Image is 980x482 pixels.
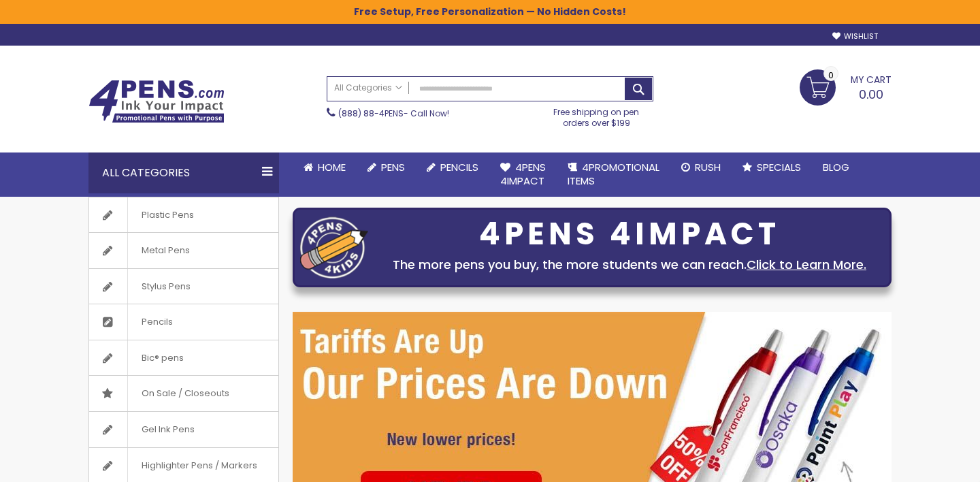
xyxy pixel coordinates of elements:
div: The more pens you buy, the more students we can reach. [375,255,884,274]
span: Rush [695,160,721,174]
a: Bic® pens [89,340,278,376]
div: Free shipping on pen orders over $199 [540,101,654,129]
a: Blog [812,152,860,182]
span: Pencils [440,160,478,174]
span: 4Pens 4impact [500,160,546,188]
a: 4Pens4impact [489,152,557,197]
div: 4PENS 4IMPACT [375,220,884,248]
span: - Call Now! [338,108,449,119]
a: Stylus Pens [89,269,278,304]
span: 4PROMOTIONAL ITEMS [568,160,659,188]
a: Gel Ink Pens [89,412,278,447]
a: Pencils [416,152,489,182]
span: On Sale / Closeouts [127,376,243,411]
a: Specials [732,152,812,182]
img: 4Pens Custom Pens and Promotional Products [88,80,225,123]
span: Pens [381,160,405,174]
span: Metal Pens [127,233,203,268]
a: (888) 88-4PENS [338,108,404,119]
span: 0.00 [859,86,883,103]
a: Rush [670,152,732,182]
a: Metal Pens [89,233,278,268]
a: Plastic Pens [89,197,278,233]
a: 4PROMOTIONALITEMS [557,152,670,197]
span: Specials [757,160,801,174]
span: Bic® pens [127,340,197,376]
a: Pencils [89,304,278,340]
span: Pencils [127,304,186,340]
a: Click to Learn More. [747,256,866,273]
a: Wishlist [832,31,878,42]
span: All Categories [334,82,402,93]
a: All Categories [327,77,409,99]
a: Home [293,152,357,182]
span: 0 [828,69,834,82]
a: Pens [357,152,416,182]
img: four_pen_logo.png [300,216,368,278]
span: Blog [823,160,849,174]
a: On Sale / Closeouts [89,376,278,411]
span: Home [318,160,346,174]
span: Gel Ink Pens [127,412,208,447]
a: 0.00 0 [800,69,892,103]
span: Stylus Pens [127,269,204,304]
span: Plastic Pens [127,197,208,233]
div: All Categories [88,152,279,193]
